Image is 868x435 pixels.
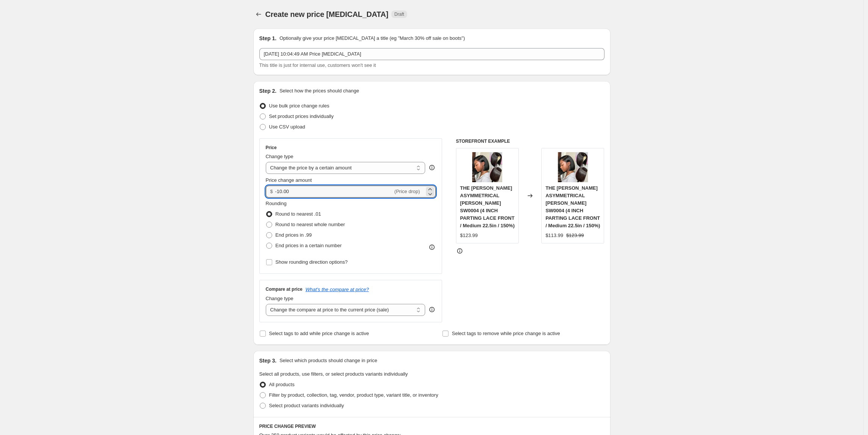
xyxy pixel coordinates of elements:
img: the-rihanna-asymmetrical-bob-wig-sw0004-superbwigs-820_80x.jpg [472,152,502,182]
span: Use bulk price change rules [269,103,329,109]
h6: STOREFRONT EXAMPLE [456,138,604,144]
button: What's the compare at price? [306,287,369,292]
div: help [428,306,436,313]
h3: Price [266,145,277,151]
span: Select tags to remove while price change is active [452,331,560,336]
span: Select all products, use filters, or select products variants individually [259,371,408,377]
span: Round to nearest whole number [276,222,345,227]
div: $123.99 [460,232,478,239]
span: Rounding [266,201,287,206]
span: End prices in a certain number [276,243,342,248]
p: Select how the prices should change [279,87,359,95]
span: Change type [266,154,294,159]
input: 30% off holiday sale [259,48,604,60]
span: Price change amount [266,177,312,183]
span: Use CSV upload [269,124,305,130]
span: End prices in .99 [276,232,312,238]
p: Select which products should change in price [279,357,377,364]
span: Create new price [MEDICAL_DATA] [265,10,389,18]
span: $ [270,189,273,194]
span: Filter by product, collection, tag, vendor, product type, variant title, or inventory [269,392,438,398]
span: This title is just for internal use, customers won't see it [259,62,376,68]
button: Price change jobs [253,9,264,20]
strike: $123.99 [566,232,584,239]
div: $113.99 [545,232,563,239]
span: Set product prices individually [269,113,334,119]
span: (Price drop) [394,189,420,194]
h2: Step 1. [259,35,277,42]
span: Draft [394,11,404,17]
p: Optionally give your price [MEDICAL_DATA] a title (eg "March 30% off sale on boots") [279,35,465,42]
span: Select product variants individually [269,403,344,408]
span: THE [PERSON_NAME] ASYMMETRICAL [PERSON_NAME] SW0004 (4 INCH PARTING LACE FRONT / Medium 22.5in / ... [545,185,600,228]
h6: PRICE CHANGE PREVIEW [259,423,604,429]
span: Change type [266,296,294,301]
h3: Compare at price [266,286,303,292]
input: -10.00 [275,186,393,198]
span: Select tags to add while price change is active [269,331,369,336]
span: All products [269,382,295,387]
img: the-rihanna-asymmetrical-bob-wig-sw0004-superbwigs-820_80x.jpg [558,152,588,182]
span: Show rounding direction options? [276,259,348,265]
h2: Step 2. [259,87,277,95]
span: THE [PERSON_NAME] ASYMMETRICAL [PERSON_NAME] SW0004 (4 INCH PARTING LACE FRONT / Medium 22.5in / ... [460,185,515,228]
span: Round to nearest .01 [276,211,321,217]
h2: Step 3. [259,357,277,364]
div: help [428,164,436,171]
